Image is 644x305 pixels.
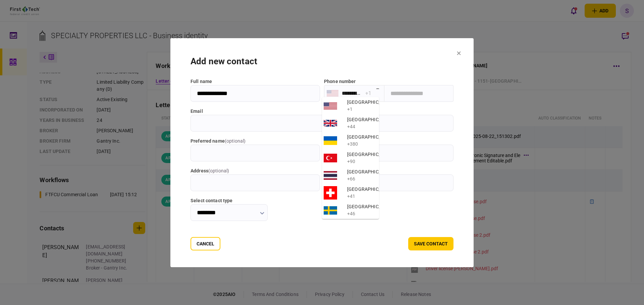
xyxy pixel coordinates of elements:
button: Cancel [191,237,220,250]
div: add new contact [191,55,453,68]
label: Select contact type [191,197,268,204]
div: +46 [347,210,393,217]
div: [GEOGRAPHIC_DATA] [347,99,393,106]
label: full name [191,78,320,85]
img: se [324,206,337,215]
div: +66 [347,175,393,182]
div: +90 [347,158,393,165]
img: gb [324,120,337,127]
input: address [191,174,320,191]
input: ID/SSN [324,174,453,191]
img: ch [324,186,337,200]
input: title [324,145,453,161]
span: ( optional ) [208,168,229,173]
img: th [324,171,337,180]
img: us [324,102,337,109]
input: email [191,115,453,132]
div: +41 [347,193,393,200]
div: [GEOGRAPHIC_DATA] [347,134,393,141]
img: ua [324,136,337,145]
div: +1 [347,106,393,113]
label: ID/SSN [324,167,453,174]
div: +1 [365,89,371,97]
div: +44 [347,123,393,130]
div: [GEOGRAPHIC_DATA] [347,116,393,123]
img: us [327,90,338,96]
div: +380 [347,141,393,148]
button: Close [373,84,382,93]
label: address [191,167,320,174]
input: full name [191,85,320,102]
input: Preferred name [191,145,320,161]
div: [GEOGRAPHIC_DATA] [347,168,393,175]
label: Phone number [324,79,356,84]
div: [GEOGRAPHIC_DATA] [347,151,393,158]
button: save contact [408,237,453,250]
label: Preferred name [191,138,320,145]
span: ( optional ) [225,138,246,144]
img: tr [324,154,337,163]
div: [GEOGRAPHIC_DATA] [347,186,393,193]
label: title [324,138,453,145]
label: email [191,108,453,115]
div: [GEOGRAPHIC_DATA] [347,203,393,210]
input: Select contact type [191,204,268,221]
